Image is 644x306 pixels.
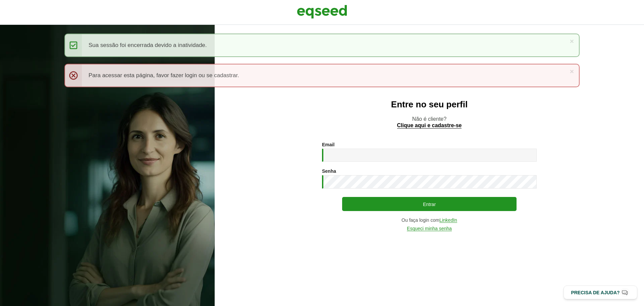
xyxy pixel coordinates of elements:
div: Para acessar esta página, favor fazer login ou se cadastrar. [64,64,580,87]
a: Clique aqui e cadastre-se [397,123,462,129]
label: Senha [322,169,336,173]
a: Esqueci minha senha [407,226,452,231]
div: Sua sessão foi encerrada devido a inatividade. [64,34,580,57]
p: Não é cliente? [228,116,631,129]
a: × [570,68,574,75]
a: LinkedIn [439,218,457,223]
button: Entrar [342,197,517,211]
div: Ou faça login com [322,218,537,223]
img: EqSeed Logo [297,3,347,20]
h2: Entre no seu perfil [228,100,631,109]
a: × [570,38,574,45]
label: Email [322,142,334,147]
